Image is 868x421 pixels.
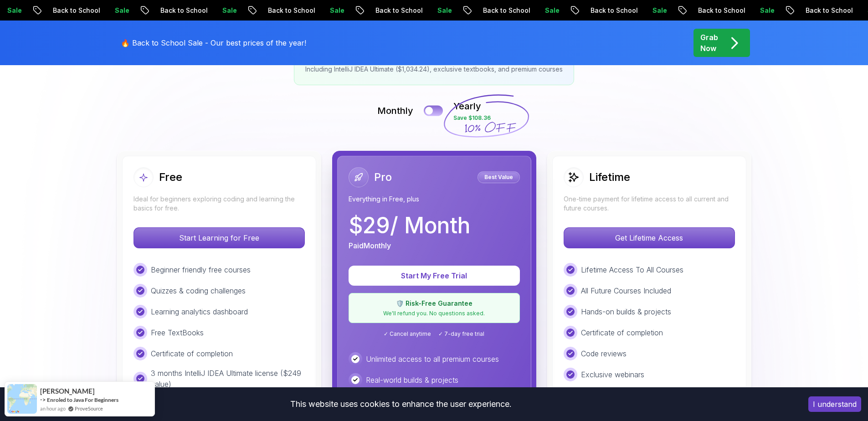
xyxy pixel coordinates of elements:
[151,348,233,359] p: Certificate of completion
[134,195,305,213] p: Ideal for beginners exploring coding and learning the basics for free.
[40,387,95,395] span: [PERSON_NAME]
[40,396,46,403] span: ->
[589,170,630,185] h2: Lifetime
[581,264,683,275] p: Lifetime Access To All Courses
[121,37,306,48] p: 🔥 Back to School Sale - Our best prices of the year!
[700,32,718,54] p: Grab Now
[581,306,671,317] p: Hands-on builds & projects
[134,228,304,248] p: Start Learning for Free
[645,6,674,15] p: Sale
[7,384,37,414] img: provesource social proof notification image
[476,6,538,15] p: Back to School
[479,173,519,182] p: Best Value
[374,170,392,185] h2: Pro
[360,270,509,281] p: Start My Free Trial
[798,6,860,15] p: Back to School
[581,369,644,380] p: Exclusive webinars
[323,6,352,15] p: Sale
[430,6,459,15] p: Sale
[366,354,499,365] p: Unlimited access to all premium courses
[151,306,248,317] p: Learning analytics dashboard
[7,394,795,414] div: This website uses cookies to enhance the user experience.
[349,266,520,286] button: Start My Free Trial
[46,6,108,15] p: Back to School
[377,104,413,117] p: Monthly
[564,233,735,242] a: Get Lifetime Access
[151,285,246,296] p: Quizzes & coding challenges
[305,65,563,74] p: Including IntelliJ IDEA Ultimate ($1,034.24), exclusive textbooks, and premium courses
[581,285,671,296] p: All Future Courses Included
[47,396,118,403] a: Enroled to Java For Beginners
[368,6,430,15] p: Back to School
[583,6,645,15] p: Back to School
[151,368,305,390] p: 3 months IntelliJ IDEA Ultimate license ($249 value)
[753,6,782,15] p: Sale
[366,375,458,385] p: Real-world builds & projects
[349,215,470,236] p: $ 29 / Month
[564,228,734,248] p: Get Lifetime Access
[564,195,735,213] p: One-time payment for lifetime access to all current and future courses.
[564,227,735,248] button: Get Lifetime Access
[581,348,627,359] p: Code reviews
[134,227,305,248] button: Start Learning for Free
[808,396,861,412] button: Accept cookies
[215,6,244,15] p: Sale
[108,6,137,15] p: Sale
[691,6,753,15] p: Back to School
[75,405,103,412] a: ProveSource
[40,405,66,412] span: an hour ago
[151,264,251,275] p: Beginner friendly free courses
[438,330,484,338] span: ✓ 7-day free trial
[349,240,391,251] p: Paid Monthly
[354,299,514,308] p: 🛡️ Risk-Free Guarantee
[153,6,215,15] p: Back to School
[261,6,323,15] p: Back to School
[581,327,663,338] p: Certificate of completion
[151,327,204,338] p: Free TextBooks
[349,271,520,280] a: Start My Free Trial
[159,170,182,185] h2: Free
[134,233,305,242] a: Start Learning for Free
[538,6,567,15] p: Sale
[354,310,514,317] p: We'll refund you. No questions asked.
[384,330,431,338] span: ✓ Cancel anytime
[349,195,520,204] p: Everything in Free, plus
